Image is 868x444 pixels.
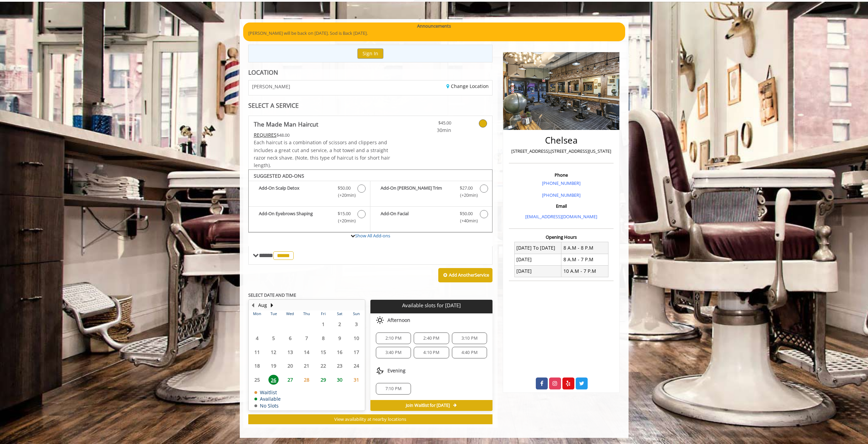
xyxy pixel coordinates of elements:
[248,292,296,298] b: SELECT DATE AND TIME
[254,173,304,179] b: SUGGESTED ADD-ONS
[254,390,281,395] td: Waitlist
[334,217,354,224] span: (+20min )
[387,368,406,373] span: Evening
[561,265,608,277] td: 10 A.M - 7 P.M
[511,204,612,208] h3: Email
[438,268,492,282] button: Add AnotherService
[248,102,493,109] div: SELECT A SERVICE
[452,347,487,358] div: 4:40 PM
[411,127,451,134] span: 30min
[374,184,489,201] label: Add-On Beard Trim
[542,180,580,186] a: [PHONE_NUMBER]
[338,210,351,217] span: $15.00
[248,414,493,424] button: View availability at nearby locations
[252,84,290,89] span: [PERSON_NAME]
[511,135,612,145] h2: Chelsea
[376,347,411,358] div: 3:40 PM
[282,310,298,317] th: Wed
[456,217,476,224] span: (+40min )
[357,48,383,58] button: Sign In
[514,265,561,277] td: [DATE]
[525,213,597,220] a: [EMAIL_ADDRESS][DOMAIN_NAME]
[248,30,620,37] p: [PERSON_NAME] will be back on [DATE]. Sod is Back [DATE].
[511,148,612,155] p: [STREET_ADDRESS],[STREET_ADDRESS][US_STATE]
[335,375,345,385] span: 30
[423,350,439,355] span: 4:10 PM
[269,301,275,309] button: Next Month
[285,375,295,385] span: 27
[561,242,608,254] td: 8 A.M - 8 P.M
[452,332,487,344] div: 3:10 PM
[381,210,453,224] b: Add-On Facial
[250,301,256,309] button: Previous Month
[318,375,328,385] span: 29
[514,242,561,254] td: [DATE] To [DATE]
[511,173,612,177] h3: Phone
[423,336,439,341] span: 2:40 PM
[509,235,614,239] h3: Opening Hours
[461,350,477,355] span: 4:40 PM
[348,310,365,317] th: Sun
[254,403,281,408] td: No Slots
[298,310,315,317] th: Thu
[338,184,351,192] span: $50.00
[315,373,331,387] td: Select day29
[417,23,451,30] b: Announcements
[385,336,401,341] span: 2:10 PM
[460,210,473,217] span: $50.00
[334,416,406,422] span: View availability at nearby locations
[268,375,279,385] span: 26
[387,317,410,323] span: Afternoon
[374,210,489,226] label: Add-On Facial
[414,332,449,344] div: 2:40 PM
[514,254,561,265] td: [DATE]
[332,310,348,317] th: Sat
[373,302,490,308] p: Available slots for [DATE]
[301,375,312,385] span: 28
[254,119,318,129] b: The Made Man Haircut
[381,184,453,199] b: Add-On [PERSON_NAME] Trim
[414,347,449,358] div: 4:10 PM
[249,310,265,317] th: Mon
[315,310,331,317] th: Fri
[355,233,390,239] a: Show All Add-ons
[334,192,354,199] span: (+20min )
[376,367,384,375] img: evening slots
[542,192,580,198] a: [PHONE_NUMBER]
[254,396,281,401] td: Available
[252,184,367,201] label: Add-On Scalp Detox
[259,184,331,199] b: Add-On Scalp Detox
[385,386,401,391] span: 7:10 PM
[298,373,315,387] td: Select day28
[446,83,489,89] a: Change Location
[252,210,367,226] label: Add-On Eyebrows Shaping
[254,131,391,139] div: $48.00
[258,301,267,309] button: Aug
[411,116,451,134] a: $45.00
[254,139,390,168] span: Each haircut is a combination of scissors and clippers and includes a great cut and service, a ho...
[282,373,298,387] td: Select day27
[332,373,348,387] td: Select day30
[248,68,278,76] b: LOCATION
[265,373,282,387] td: Select day26
[259,210,331,224] b: Add-On Eyebrows Shaping
[265,310,282,317] th: Tue
[376,332,411,344] div: 2:10 PM
[456,192,476,199] span: (+20min )
[376,383,411,395] div: 7:10 PM
[351,375,362,385] span: 31
[561,254,608,265] td: 8 A.M - 7 P.M
[348,373,365,387] td: Select day31
[449,272,489,278] b: Add Another Service
[406,403,450,408] span: Join Waitlist for [DATE]
[385,350,401,355] span: 3:40 PM
[376,316,384,324] img: afternoon slots
[460,184,473,192] span: $27.00
[248,169,493,233] div: The Made Man Haircut Add-onS
[254,132,277,138] span: This service needs some Advance to be paid before we block your appointment
[461,336,477,341] span: 3:10 PM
